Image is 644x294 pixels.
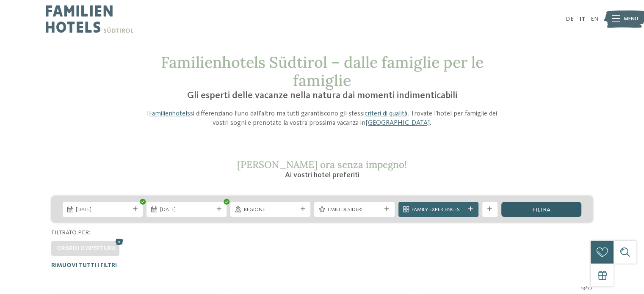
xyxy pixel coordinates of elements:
span: Family Experiences [412,206,465,214]
span: Rimuovi tutti i filtri [51,262,117,268]
span: / [585,284,587,292]
a: IT [579,16,585,22]
span: Ai vostri hotel preferiti [285,171,359,179]
span: Regione [244,206,297,214]
span: Menu [624,15,638,23]
span: Familienhotels Südtirol – dalle famiglie per le famiglie [160,52,483,90]
p: I si differenziano l’uno dall’altro ma tutti garantiscono gli stessi . Trovate l’hotel per famigl... [141,109,503,128]
span: [DATE] [160,206,213,214]
span: Orario d'apertura [57,245,116,251]
a: [GEOGRAPHIC_DATA] [365,120,430,126]
a: EN [591,16,598,22]
span: I miei desideri [328,206,381,214]
a: Familienhotels [149,110,190,117]
span: 27 [587,284,593,292]
span: 13 [581,284,585,292]
span: Filtrato per: [51,230,91,236]
span: [DATE] [76,206,129,214]
span: filtra [532,207,550,213]
span: Gli esperti delle vacanze nella natura dai momenti indimenticabili [187,91,457,100]
a: DE [566,16,574,22]
span: [PERSON_NAME] ora senza impegno! [237,158,407,170]
a: criteri di qualità [365,110,407,117]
